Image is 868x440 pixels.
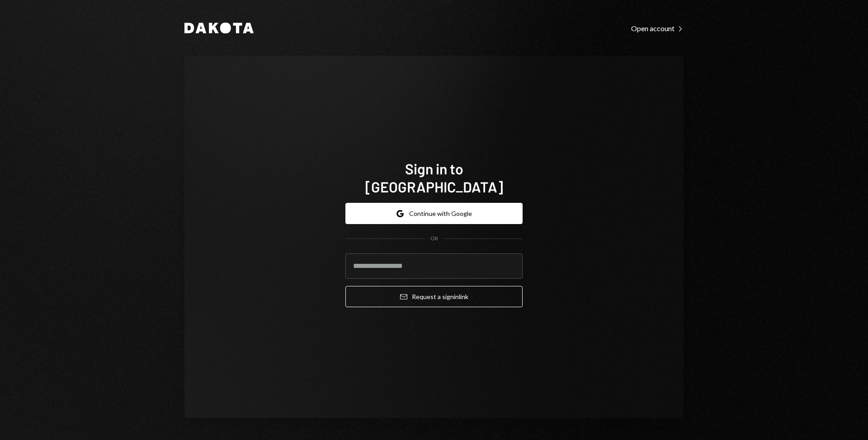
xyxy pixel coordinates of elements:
button: Request a signinlink [345,286,523,307]
div: OR [430,235,438,243]
div: Open account [631,24,684,33]
button: Continue with Google [345,203,523,224]
a: Open account [631,23,684,33]
h1: Sign in to [GEOGRAPHIC_DATA] [345,159,523,196]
